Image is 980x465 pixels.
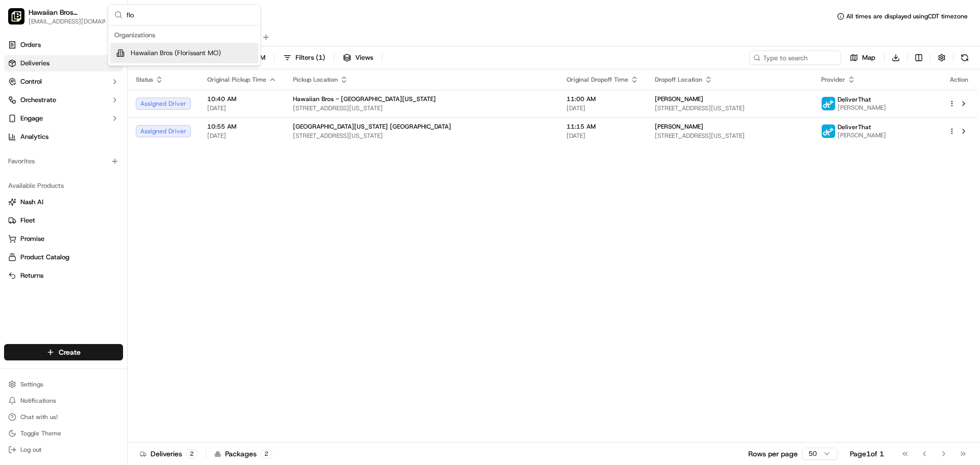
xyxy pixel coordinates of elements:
[20,95,56,105] span: Orchestrate
[86,149,94,157] div: 💻
[821,76,845,84] span: Provider
[20,397,56,405] span: Notifications
[174,101,186,113] button: Start new chat
[20,234,44,243] span: Promise
[4,344,123,360] button: Create
[20,40,41,50] span: Orders
[838,131,886,139] span: [PERSON_NAME]
[207,104,277,112] span: [DATE]
[35,108,129,116] div: We're available if you need us!
[29,7,102,17] button: Hawaiian Bros ([GEOGRAPHIC_DATA][US_STATE])
[838,95,871,104] span: DeliverThat
[102,173,124,181] span: Pylon
[749,51,841,65] input: Type to search
[4,4,106,29] button: Hawaiian Bros (North Kansas City MO)Hawaiian Bros ([GEOGRAPHIC_DATA][US_STATE])[EMAIL_ADDRESS][DO...
[6,144,82,162] a: 📗Knowledge Base
[822,97,835,110] img: profile_deliverthat_partner.png
[20,198,43,207] span: Nash AI
[108,26,260,65] div: Suggestions
[136,76,153,84] span: Status
[20,216,35,225] span: Fleet
[850,449,884,459] div: Page 1 of 1
[8,234,119,243] a: Promise
[655,123,703,131] span: [PERSON_NAME]
[29,17,113,26] span: [EMAIL_ADDRESS][DOMAIN_NAME]
[4,231,123,247] button: Promise
[4,212,123,229] button: Fleet
[82,144,168,162] a: 💻API Documentation
[207,123,277,131] span: 10:55 AM
[567,104,639,112] span: [DATE]
[8,271,119,280] a: Returns
[72,173,124,181] a: Powered byPylon
[27,66,184,77] input: Got a question? Start typing here...
[567,132,639,140] span: [DATE]
[4,178,123,194] div: Available Products
[10,149,18,157] div: 📗
[20,77,42,86] span: Control
[20,380,43,388] span: Settings
[4,92,123,108] button: Orchestrate
[20,446,41,454] span: Log out
[4,129,123,145] a: Analytics
[20,114,43,123] span: Engage
[845,51,880,65] button: Map
[655,76,702,84] span: Dropoff Location
[4,410,123,424] button: Chat with us!
[862,53,875,62] span: Map
[355,53,373,62] span: Views
[948,76,970,84] div: Action
[316,53,325,62] span: ( 1 )
[20,413,58,421] span: Chat with us!
[8,216,119,225] a: Fleet
[207,76,266,84] span: Original Pickup Time
[8,198,119,207] a: Nash AI
[958,51,972,65] button: Refresh
[838,104,886,112] span: [PERSON_NAME]
[261,449,272,458] div: 2
[20,148,78,158] span: Knowledge Base
[4,110,123,127] button: Engage
[96,148,164,158] span: API Documentation
[846,12,968,20] span: All times are displayed using CDT timezone
[293,76,338,84] span: Pickup Location
[293,104,550,112] span: [STREET_ADDRESS][US_STATE]
[293,123,451,131] span: [GEOGRAPHIC_DATA][US_STATE] [GEOGRAPHIC_DATA]
[207,95,277,103] span: 10:40 AM
[4,194,123,210] button: Nash AI
[59,347,81,357] span: Create
[35,97,167,108] div: Start new chat
[293,132,550,140] span: [STREET_ADDRESS][US_STATE]
[4,153,123,169] div: Favorites
[655,104,805,112] span: [STREET_ADDRESS][US_STATE]
[127,5,254,25] input: Search...
[186,449,198,458] div: 2
[10,97,29,116] img: 1736555255976-a54dd68f-1ca7-489b-9aae-adbdc363a1c4
[4,37,123,53] a: Orders
[4,443,123,457] button: Log out
[296,53,325,62] span: Filters
[293,95,436,103] span: Hawaiian Bros - [GEOGRAPHIC_DATA][US_STATE]
[4,74,123,90] button: Control
[4,377,123,391] button: Settings
[655,95,703,103] span: [PERSON_NAME]
[20,253,69,262] span: Product Catalog
[214,449,272,459] div: Packages
[10,10,31,31] img: Nash
[567,76,628,84] span: Original Dropoff Time
[110,28,258,43] div: Organizations
[20,132,48,141] span: Analytics
[4,394,123,408] button: Notifications
[838,123,871,131] span: DeliverThat
[207,132,277,140] span: [DATE]
[4,426,123,440] button: Toggle Theme
[131,48,221,58] span: Hawaiian Bros (Florissant MO)
[20,271,43,280] span: Returns
[822,125,835,138] img: profile_deliverthat_partner.png
[140,449,198,459] div: Deliveries
[4,249,123,265] button: Product Catalog
[20,59,50,68] span: Deliveries
[655,132,805,140] span: [STREET_ADDRESS][US_STATE]
[8,8,24,25] img: Hawaiian Bros (North Kansas City MO)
